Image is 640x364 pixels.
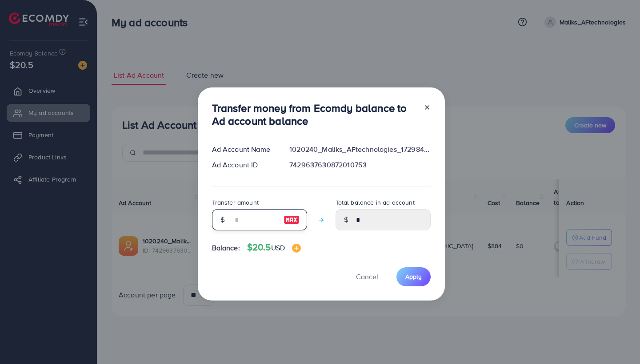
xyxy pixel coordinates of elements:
[212,198,259,207] label: Transfer amount
[282,160,437,170] div: 7429637630872010753
[247,242,301,253] h4: $20.5
[356,272,378,281] span: Cancel
[271,243,285,253] span: USD
[602,324,633,357] iframe: Chat
[405,272,422,281] span: Apply
[292,244,301,253] img: image
[396,267,431,286] button: Apply
[336,198,415,207] label: Total balance in ad account
[205,144,283,154] div: Ad Account Name
[212,102,416,127] h3: Transfer money from Ecomdy balance to Ad account balance
[212,243,240,253] span: Balance:
[284,214,300,225] img: image
[282,144,437,154] div: 1020240_Maliks_AFtechnologies_1729847315443
[205,160,283,170] div: Ad Account ID
[345,267,389,286] button: Cancel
